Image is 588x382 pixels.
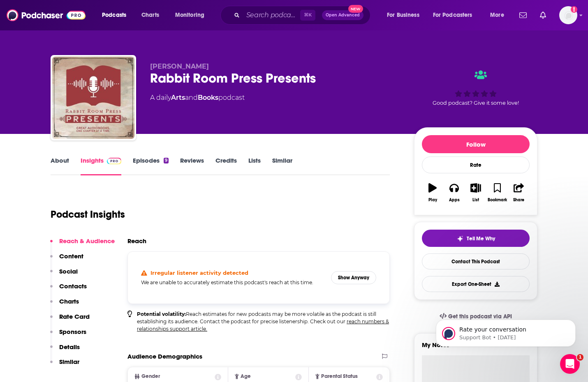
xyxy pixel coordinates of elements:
h4: Irregular listener activity detected [150,269,248,276]
div: Share [513,198,524,203]
span: Good podcast? Give it some love! [433,100,519,106]
span: 1 [577,354,583,361]
button: Play [422,178,443,207]
button: open menu [484,9,514,22]
span: For Business [387,9,419,21]
p: Similar [59,358,79,366]
span: More [490,9,504,21]
iframe: Intercom live chat [560,354,580,374]
button: Share [508,178,530,207]
a: Lists [248,156,261,175]
h1: Podcast Insights [51,208,125,221]
a: Arts [171,94,185,101]
span: ⌘ K [300,10,315,21]
button: List [465,178,486,207]
button: Similar [50,358,79,373]
span: For Podcasters [433,9,472,21]
a: Credits [215,156,237,175]
button: open menu [96,9,137,22]
b: Potential volatility: [137,311,186,317]
a: reach numbers & relationships support article. [137,318,389,332]
span: New [348,5,363,13]
p: Contacts [59,282,87,290]
button: Follow [422,135,530,153]
button: Apps [443,178,465,207]
a: Episodes9 [133,156,169,175]
div: A daily podcast [150,93,245,103]
p: Social [59,267,78,275]
span: Tell Me Why [467,235,495,242]
img: Podchaser - Follow, Share and Rate Podcasts [7,7,86,23]
div: 9 [164,158,169,163]
div: Search podcasts, credits, & more... [228,6,378,25]
p: Content [59,252,83,260]
button: Social [50,267,78,283]
button: Content [50,252,83,267]
p: Details [59,343,80,351]
h5: We are unable to accurately estimate this podcast's reach at this time. [141,279,324,285]
a: Books [198,94,218,101]
span: Open Advanced [326,13,360,17]
button: Reach & Audience [50,237,115,252]
img: Rabbit Room Press Presents [52,57,134,139]
button: Rate Card [50,313,90,328]
button: Details [50,343,80,358]
button: Sponsors [50,328,86,343]
a: Charts [136,9,164,22]
img: Podchaser Pro [107,158,121,164]
div: Bookmark [488,198,507,203]
span: Logged in as shcarlos [559,6,577,24]
button: tell me why sparkleTell Me Why [422,230,530,247]
button: open menu [428,9,484,22]
button: Export One-Sheet [422,276,530,292]
img: User Profile [559,6,577,24]
button: Show Anyway [331,271,376,284]
h2: Reach [127,237,146,245]
span: [PERSON_NAME] [150,62,209,70]
label: My Notes [422,341,530,355]
button: Open AdvancedNew [322,10,363,20]
button: Show profile menu [559,6,577,24]
a: Similar [272,156,292,175]
p: Sponsors [59,328,86,336]
span: Age [241,374,251,379]
span: and [185,94,198,101]
button: Bookmark [486,178,508,207]
p: Charts [59,297,79,305]
p: Reach estimates for new podcasts may be more volatile as the podcast is still establishing its au... [137,311,390,333]
button: open menu [169,9,215,22]
h2: Audience Demographics [127,352,202,360]
button: Contacts [50,282,87,297]
button: Charts [50,297,79,313]
div: Apps [449,198,460,203]
button: open menu [381,9,430,22]
div: Rate [422,156,530,173]
span: Parental Status [321,374,358,379]
span: Gender [141,374,160,379]
div: List [472,198,479,203]
input: Search podcasts, credits, & more... [243,9,300,22]
a: Contact This Podcast [422,253,530,269]
div: Good podcast? Give it some love! [414,62,537,113]
a: About [51,156,69,175]
span: Charts [141,9,159,21]
iframe: Intercom notifications message [424,302,588,360]
a: Show notifications dropdown [537,8,549,22]
span: Podcasts [102,9,126,21]
span: Monitoring [175,9,204,21]
a: Reviews [180,156,204,175]
div: Play [428,198,437,203]
a: InsightsPodchaser Pro [81,156,121,175]
a: Show notifications dropdown [516,8,530,22]
p: Reach & Audience [59,237,115,245]
p: Rate Card [59,313,90,320]
img: tell me why sparkle [457,235,463,242]
svg: Add a profile image [571,6,577,13]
